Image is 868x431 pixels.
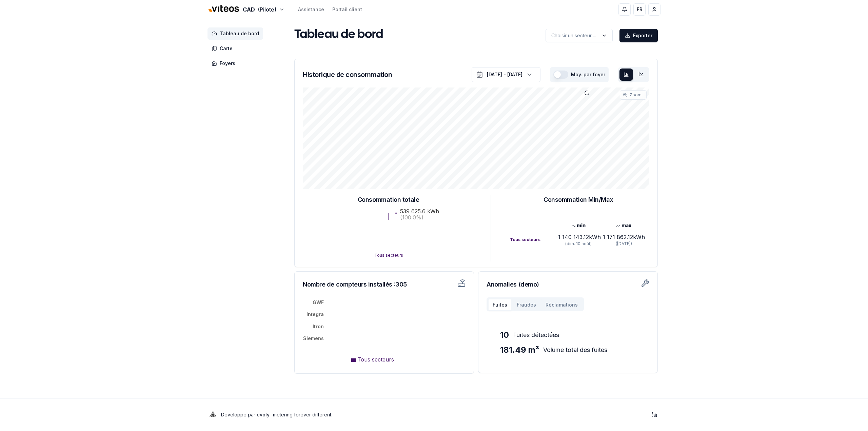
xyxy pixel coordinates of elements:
[500,330,509,340] span: 10
[208,57,266,70] a: Foyers
[543,345,607,355] span: Volume total des fuites
[358,195,419,204] h3: Consommation totale
[257,412,270,417] a: evoly
[555,241,601,247] div: (dim. 10 août)
[551,32,596,39] p: Choisir un secteur ...
[313,299,324,305] tspan: GWF
[303,280,420,289] h3: Nombre de compteurs installés : 305
[208,42,266,55] a: Carte
[258,5,276,14] span: (Pilote)
[633,3,646,16] button: FR
[513,330,559,340] span: Fuites détectées
[220,60,235,67] span: Foyers
[601,233,647,241] div: 1 171 862.12 kWh
[510,237,555,242] div: Tous secteurs
[544,195,613,204] h3: Consommation Min/Max
[208,409,218,420] img: Evoly Logo
[221,410,332,419] p: Développé par - metering forever different .
[637,6,643,13] span: FR
[374,253,403,258] text: Tous secteurs
[332,6,362,13] a: Portail client
[541,299,583,311] button: Réclamations
[303,335,324,341] tspan: Siemens
[298,6,324,13] a: Assistance
[303,70,392,79] h3: Historique de consommation
[555,233,601,241] div: -1 140 143.12 kWh
[313,324,324,329] tspan: Itron
[571,72,605,77] label: Moy. par foyer
[472,67,540,82] button: [DATE] - [DATE]
[487,280,649,289] h3: Anomalies (demo)
[500,345,539,355] span: 181.49 m³
[208,1,240,17] img: Viteos - CAD Logo
[512,299,541,311] button: Fraudes
[488,299,512,311] button: Fuites
[220,45,233,52] span: Carte
[400,208,439,215] text: 539 625.6 kWh
[555,222,601,229] div: min
[619,29,658,42] button: Exporter
[307,311,324,317] tspan: Integra
[487,71,522,78] div: [DATE] - [DATE]
[546,29,613,42] button: label
[243,5,255,14] span: CAD
[400,214,423,221] text: (100.0%)
[601,241,647,247] div: ([DATE])
[220,30,259,37] span: Tableau de bord
[357,356,394,363] span: Tous secteurs
[630,92,642,98] span: Zoom
[208,27,266,40] a: Tableau de bord
[601,222,647,229] div: max
[208,2,284,17] button: CAD(Pilote)
[294,28,383,42] h1: Tableau de bord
